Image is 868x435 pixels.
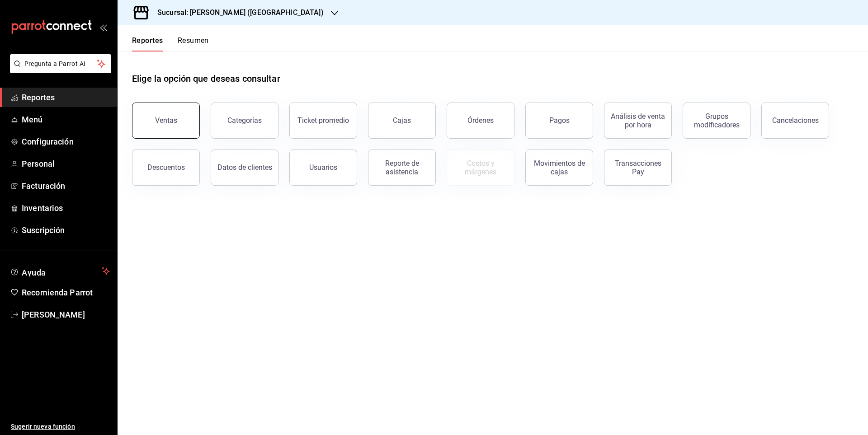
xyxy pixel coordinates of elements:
[22,158,110,170] span: Personal
[368,103,436,139] a: Cajas
[453,159,509,176] div: Costos y márgenes
[604,103,672,139] button: Análisis de venta por hora
[610,112,666,129] div: Análisis de venta por hora
[22,91,110,103] span: Reportes
[447,103,514,139] button: Órdenes
[447,150,514,186] button: Contrata inventarios para ver este reporte
[99,23,107,31] button: open_drawer_menu
[132,72,280,85] h1: Elige la opción que deseas consultar
[525,103,593,139] button: Pagos
[22,136,110,148] span: Configuración
[11,422,110,431] span: Sugerir nueva función
[24,59,97,69] span: Pregunta a Parrot AI
[211,103,278,139] button: Categorías
[217,163,272,172] div: Datos de clientes
[761,103,829,139] button: Cancelaciones
[289,150,357,186] button: Usuarios
[772,116,819,125] div: Cancelaciones
[22,266,98,276] span: Ayuda
[549,116,570,125] div: Pagos
[289,103,357,139] button: Ticket promedio
[22,113,110,126] span: Menú
[604,150,672,186] button: Transacciones Pay
[368,150,436,186] button: Reporte de asistencia
[525,150,593,186] button: Movimientos de cajas
[147,163,185,172] div: Descuentos
[393,115,411,126] div: Cajas
[297,116,349,125] div: Ticket promedio
[689,112,745,129] div: Grupos modificadores
[610,159,666,176] div: Transacciones Pay
[467,116,494,125] div: Órdenes
[22,224,110,236] span: Suscripción
[683,103,750,139] button: Grupos modificadores
[155,116,177,125] div: Ventas
[22,202,110,214] span: Inventarios
[374,159,430,176] div: Reporte de asistencia
[22,180,110,192] span: Facturación
[22,286,110,299] span: Recomienda Parrot
[211,150,278,186] button: Datos de clientes
[6,65,111,75] a: Pregunta a Parrot AI
[10,54,111,73] button: Pregunta a Parrot AI
[178,36,209,51] button: Resumen
[22,309,110,321] span: [PERSON_NAME]
[132,150,200,186] button: Descuentos
[227,116,262,125] div: Categorías
[309,163,337,172] div: Usuarios
[150,7,324,18] h3: Sucursal: [PERSON_NAME] ([GEOGRAPHIC_DATA])
[132,36,163,51] button: Reportes
[132,103,200,139] button: Ventas
[531,159,587,176] div: Movimientos de cajas
[132,36,209,51] div: navigation tabs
